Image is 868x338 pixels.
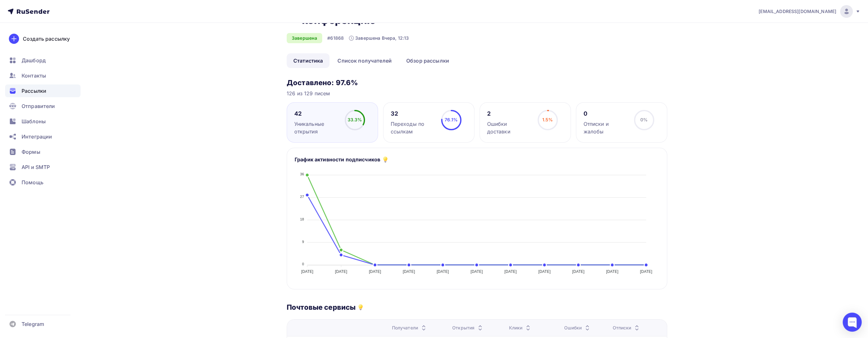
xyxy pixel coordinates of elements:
[287,78,667,87] h3: Доставлено: 97.6%
[487,120,532,135] div: Ошибки доставки
[542,117,553,122] span: 1.5%
[471,269,483,274] tspan: [DATE]
[302,262,304,266] tspan: 0
[391,120,435,135] div: Переходы по ссылкам
[5,84,81,97] a: Рассылки
[5,115,81,128] a: Шаблоны
[294,120,339,135] div: Уникальные открытия
[302,240,304,244] tspan: 9
[348,117,362,122] span: 33.3%
[445,117,458,122] span: 76.1%
[331,53,398,68] a: Список получателей
[300,172,304,176] tspan: 36
[584,110,628,118] div: 0
[606,269,618,274] tspan: [DATE]
[612,325,641,331] div: Отписки
[22,179,43,186] span: Помощь
[5,145,81,158] a: Формы
[22,87,46,95] span: Рассылки
[287,33,322,43] div: Завершена
[564,325,591,331] div: Ошибки
[22,72,46,79] span: Контакты
[487,110,532,118] div: 2
[759,8,836,15] span: [EMAIL_ADDRESS][DOMAIN_NAME]
[538,269,551,274] tspan: [DATE]
[400,53,456,68] a: Обзор рассылки
[509,325,532,331] div: Клики
[391,110,435,118] div: 32
[5,69,81,82] a: Контакты
[335,269,347,274] tspan: [DATE]
[403,269,415,274] tspan: [DATE]
[5,54,81,67] a: Дашборд
[300,217,304,221] tspan: 18
[300,195,304,199] tspan: 27
[640,117,648,122] span: 0%
[640,269,652,274] tspan: [DATE]
[22,57,46,64] span: Дашборд
[22,320,44,328] span: Telegram
[294,110,339,118] div: 42
[437,269,449,274] tspan: [DATE]
[22,133,52,140] span: Интеграции
[287,53,330,68] a: Статистика
[23,35,70,43] div: Создать рассылку
[584,120,628,135] div: Отписки и жалобы
[22,148,40,156] span: Формы
[287,303,356,312] h3: Почтовые сервисы
[392,325,427,331] div: Получатели
[5,100,81,112] a: Отправители
[572,269,584,274] tspan: [DATE]
[759,5,860,18] a: [EMAIL_ADDRESS][DOMAIN_NAME]
[287,90,667,97] div: 126 из 129 писем
[452,325,484,331] div: Открытия
[349,35,409,41] div: Завершена Вчера, 12:13
[22,102,55,110] span: Отправители
[327,35,344,41] div: #61868
[505,269,517,274] tspan: [DATE]
[22,163,50,171] span: API и SMTP
[301,269,313,274] tspan: [DATE]
[295,156,380,163] h5: График активности подписчиков
[369,269,381,274] tspan: [DATE]
[22,118,46,125] span: Шаблоны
